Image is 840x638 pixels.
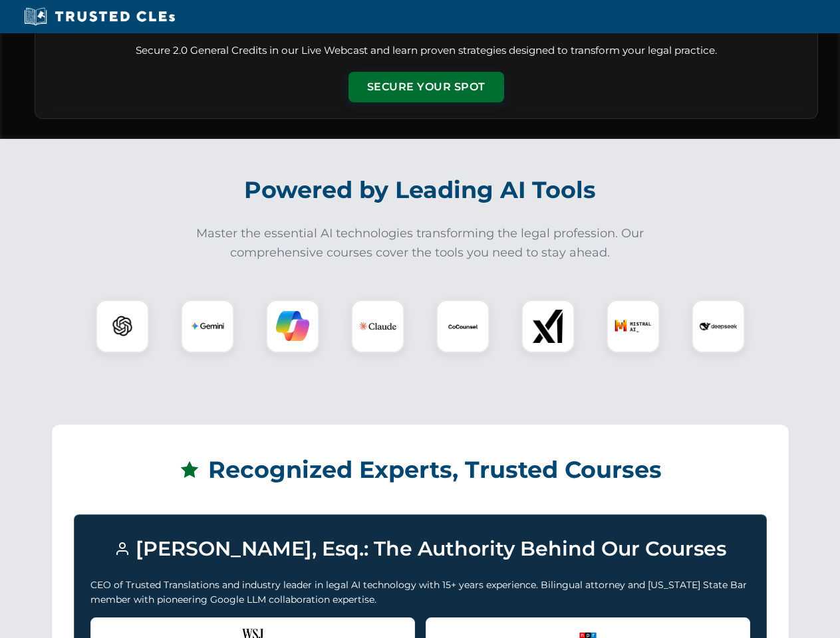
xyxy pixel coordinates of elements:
img: DeepSeek Logo [700,308,737,345]
div: Gemini [181,300,234,353]
p: Secure 2.0 General Credits in our Live Webcast and learn proven strategies designed to transform ... [51,43,801,58]
p: CEO of Trusted Translations and industry leader in legal AI technology with 15+ years experience.... [90,578,750,607]
img: xAI Logo [531,310,565,343]
div: Claude [351,300,404,353]
img: ChatGPT Logo [103,307,142,346]
img: Mistral AI Logo [615,308,652,345]
div: Copilot [266,300,319,353]
button: Secure Your Spot [349,72,504,102]
div: DeepSeek [692,300,745,353]
h2: Recognized Experts, Trusted Courses [74,447,767,493]
p: Master the essential AI technologies transforming the legal profession. Our comprehensive courses... [188,224,653,263]
img: Gemini Logo [191,310,224,343]
img: Claude Logo [359,308,396,345]
h3: [PERSON_NAME], Esq.: The Authority Behind Our Courses [90,531,750,567]
img: Copilot Logo [276,310,309,343]
div: xAI [521,300,575,353]
img: CoCounsel Logo [446,310,480,343]
div: CoCounsel [436,300,490,353]
div: Mistral AI [607,300,660,353]
h2: Powered by Leading AI Tools [52,167,789,213]
div: ChatGPT [96,300,149,353]
img: Trusted CLEs [20,7,179,27]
